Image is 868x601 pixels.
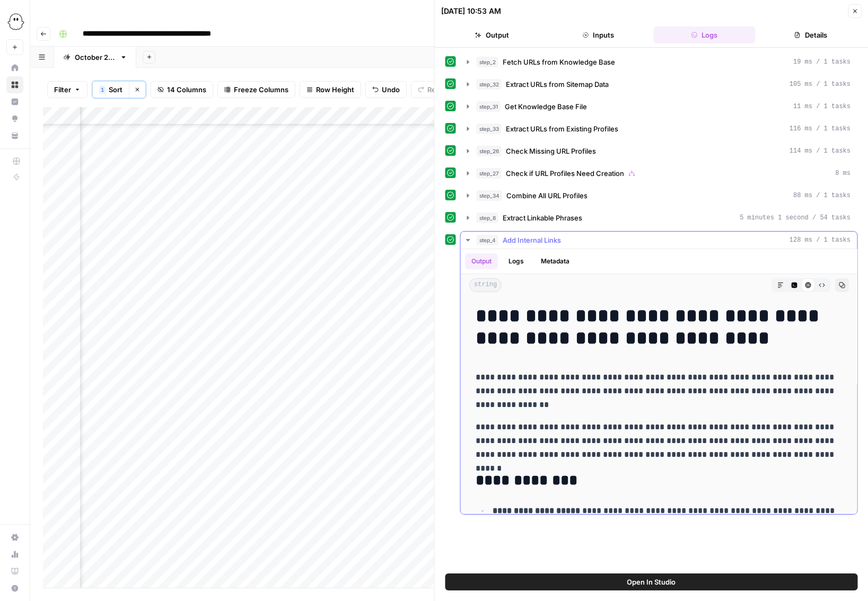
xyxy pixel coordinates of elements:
span: 105 ms / 1 tasks [790,79,851,89]
button: 88 ms / 1 tasks [461,187,857,204]
span: step_34 [477,190,502,201]
a: Home [6,59,23,76]
span: 19 ms / 1 tasks [793,57,851,67]
span: Row Height [316,84,354,95]
span: 8 ms [835,169,851,178]
button: Redo [411,81,451,98]
button: Output [465,253,498,269]
a: Learning Hub [6,563,23,580]
span: Extract URLs from Sitemap Data [506,79,609,90]
span: Add Internal Links [503,235,561,245]
div: 1 [99,85,106,94]
span: Fetch URLs from Knowledge Base [503,57,615,67]
span: 88 ms / 1 tasks [793,191,851,200]
span: Freeze Columns [234,84,288,95]
span: 11 ms / 1 tasks [793,102,851,111]
button: 8 ms [461,165,857,182]
span: 1 [101,85,104,94]
span: 128 ms / 1 tasks [790,235,851,245]
span: Check if URL Profiles Need Creation [506,168,624,179]
span: step_27 [477,168,502,179]
button: 105 ms / 1 tasks [461,76,857,93]
button: Workspace: PhantomBuster [6,8,23,35]
button: Freeze Columns [217,81,295,98]
span: step_4 [477,235,498,245]
button: Filter [47,81,87,98]
a: Usage [6,546,23,563]
a: Your Data [6,127,23,144]
button: Inputs [547,26,649,43]
a: [DATE] edits [54,47,136,68]
div: 128 ms / 1 tasks [461,249,857,514]
button: 11 ms / 1 tasks [461,98,857,115]
span: Extract URLs from Existing Profiles [506,123,618,134]
span: 14 Columns [167,84,206,95]
button: Open In Studio [445,573,858,590]
button: Details [760,26,862,43]
span: Filter [54,84,71,95]
a: Settings [6,529,23,546]
button: 1Sort [92,81,129,98]
span: Combine All URL Profiles [506,190,588,201]
span: 5 minutes 1 second / 54 tasks [740,213,851,223]
span: step_26 [477,146,502,156]
button: 114 ms / 1 tasks [461,143,857,160]
button: 19 ms / 1 tasks [461,54,857,70]
button: Logs [502,253,530,269]
span: 116 ms / 1 tasks [790,124,851,134]
span: Open In Studio [627,577,676,587]
span: Redo [427,84,444,95]
a: Insights [6,93,23,110]
button: 5 minutes 1 second / 54 tasks [461,209,857,226]
button: Row Height [300,81,361,98]
button: Output [441,26,543,43]
button: Undo [365,81,407,98]
button: 128 ms / 1 tasks [461,232,857,249]
a: Browse [6,76,23,93]
button: Logs [653,26,755,43]
span: Get Knowledge Base File [505,101,587,112]
span: step_8 [477,213,498,223]
div: [DATE] edits [75,52,116,63]
div: [DATE] 10:53 AM [441,6,501,16]
button: Help + Support [6,580,23,597]
span: Undo [382,84,400,95]
img: PhantomBuster Logo [6,12,25,31]
span: step_31 [477,101,501,112]
span: 114 ms / 1 tasks [790,146,851,156]
span: Check Missing URL Profiles [506,146,596,156]
button: 116 ms / 1 tasks [461,120,857,137]
span: Extract Linkable Phrases [503,213,582,223]
span: Sort [109,84,122,95]
a: Opportunities [6,110,23,127]
span: string [469,278,502,292]
span: step_33 [477,123,502,134]
button: Metadata [534,253,576,269]
span: step_2 [477,57,498,67]
button: 14 Columns [151,81,213,98]
span: step_32 [477,79,502,90]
